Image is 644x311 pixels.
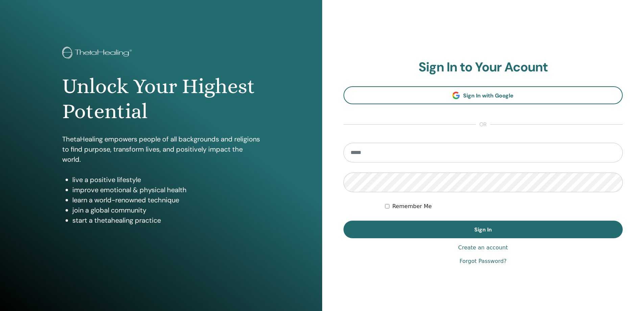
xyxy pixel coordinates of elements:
a: Create an account [458,244,508,252]
li: start a thetahealing practice [72,215,260,225]
li: improve emotional & physical health [72,185,260,195]
div: Keep me authenticated indefinitely or until I manually logout [385,202,623,210]
a: Forgot Password? [459,257,506,265]
span: Sign In [474,226,492,233]
h1: Unlock Your Highest Potential [62,74,260,124]
span: or [476,120,490,129]
li: join a global community [72,205,260,215]
button: Sign In [343,221,623,238]
label: Remember Me [392,202,432,210]
h2: Sign In to Your Acount [343,60,623,75]
li: live a positive lifestyle [72,175,260,185]
a: Sign In with Google [343,86,623,104]
li: learn a world-renowned technique [72,195,260,205]
p: ThetaHealing empowers people of all backgrounds and religions to find purpose, transform lives, a... [62,134,260,164]
span: Sign In with Google [463,92,514,99]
